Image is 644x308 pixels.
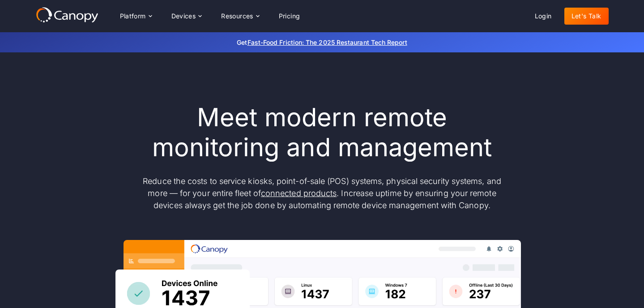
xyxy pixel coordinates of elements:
[221,13,253,19] div: Resources
[564,8,609,25] a: Let's Talk
[261,188,337,198] a: connected products
[120,13,146,19] div: Platform
[171,13,196,19] div: Devices
[528,8,559,25] a: Login
[164,7,209,25] div: Devices
[134,175,510,211] p: Reduce the costs to service kiosks, point-of-sale (POS) systems, physical security systems, and m...
[103,38,542,47] p: Get
[113,7,159,25] div: Platform
[272,8,307,25] a: Pricing
[214,7,266,25] div: Resources
[247,38,407,46] a: Fast-Food Friction: The 2025 Restaurant Tech Report
[134,103,510,163] h1: Meet modern remote monitoring and management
